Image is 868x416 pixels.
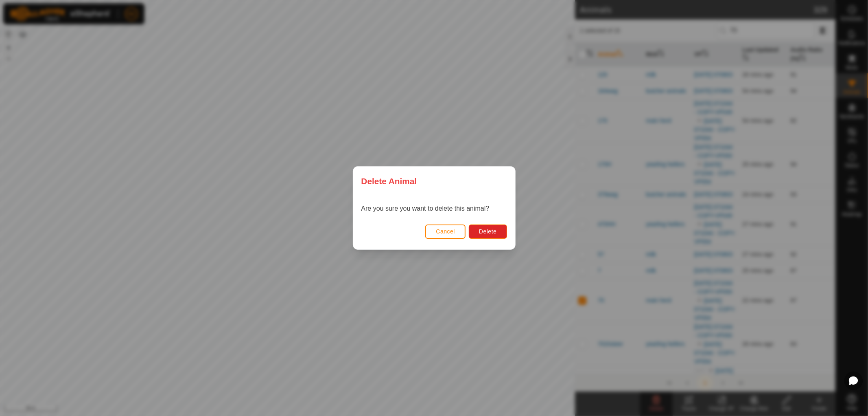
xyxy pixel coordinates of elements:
button: Delete [469,225,507,239]
span: Cancel [436,228,455,235]
button: Cancel [425,225,466,239]
label: Are you sure you want to delete this animal? [361,205,490,212]
div: Delete Animal [353,167,515,196]
span: Delete [479,228,496,235]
